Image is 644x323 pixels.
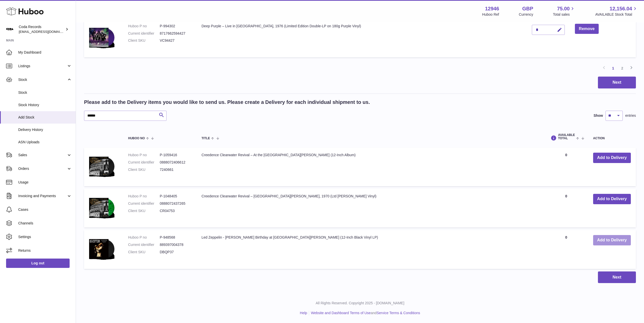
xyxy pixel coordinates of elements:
dd: VC94427 [160,38,191,43]
dd: CR04753 [160,209,191,213]
span: Total sales [553,12,575,17]
dd: 8717662594427 [160,31,191,36]
td: Creedence Clearwater Revival – [GEOGRAPHIC_DATA][PERSON_NAME], 1970 (Ltd [PERSON_NAME] Vinyl) [196,189,544,227]
a: 75.00 Total sales [553,5,575,17]
td: 0 [544,230,588,269]
span: Stock [18,90,72,95]
button: Add to Delivery [593,194,631,204]
img: Led Zeppelin - Jimmy Page Birthday at Royal Albert Hall (12-Inch Black Vinyl LP) [89,235,114,262]
a: Help [300,311,307,315]
span: entries [625,113,636,118]
li: and [309,311,420,315]
div: Huboo Ref [482,12,499,17]
span: [EMAIL_ADDRESS][DOMAIN_NAME] [19,30,74,34]
span: ASN Uploads [18,140,72,145]
span: Invoicing and Payments [18,194,67,198]
dd: P-1059416 [160,153,191,157]
dt: Huboo P no [128,153,160,157]
a: 1 [609,64,618,73]
dd: 0888072437265 [160,201,191,206]
button: Next [598,77,636,88]
dt: Huboo P no [128,24,160,29]
a: Service Terms & Conditions [377,311,420,315]
td: Creedence Clearwater Revival – At the [GEOGRAPHIC_DATA][PERSON_NAME] (12-Inch Album) [196,148,544,186]
span: Title [202,137,210,140]
span: Orders [18,166,67,171]
dt: Client SKU [128,209,160,213]
dt: Client SKU [128,250,160,255]
span: Stock History [18,103,72,107]
span: My Dashboard [18,50,72,55]
td: 0 [544,189,588,227]
span: Settings [18,235,72,239]
label: Show [594,113,603,118]
a: Website and Dashboard Terms of Use [311,311,371,315]
dt: Current identifier [128,31,160,36]
img: haz@pcatmedia.com [6,26,14,33]
img: Creedence Clearwater Revival – Royal Albert Hall, 1970 (Ltd Ed Marble Vinyl) [89,194,114,221]
strong: 12946 [485,5,499,12]
button: Remove [575,24,599,34]
dt: Huboo P no [128,194,160,199]
td: 0 [544,148,588,186]
span: 12,156.04 [610,5,632,12]
span: Listings [18,64,67,68]
dd: P-994302 [160,24,191,29]
dd: DBQP37 [160,250,191,255]
dt: Client SKU [128,38,160,43]
span: Channels [18,221,72,226]
dt: Current identifier [128,242,160,247]
p: All Rights Reserved. Copyright 2025 - [DOMAIN_NAME] [80,301,640,306]
span: Usage [18,180,72,185]
dt: Current identifier [128,201,160,206]
td: Deep Purple – Live in [GEOGRAPHIC_DATA], 1976 (Limited Edition Double-LP on 180g Purple Vinyl) [196,19,527,57]
img: Deep Purple – Live in Long Beach, 1976 (Limited Edition Double-LP on 180g Purple Vinyl) [89,24,114,51]
dd: 0888072406612 [160,160,191,165]
a: 2 [618,64,627,73]
span: Returns [18,248,72,253]
dt: Huboo P no [128,235,160,240]
span: AVAILABLE Stock Total [595,12,638,17]
span: Sales [18,153,67,157]
h2: Please add to the Delivery items you would like to send us. Please create a Delivery for each ind... [84,99,370,106]
dt: Client SKU [128,167,160,172]
button: Add to Delivery [593,153,631,163]
div: Currency [519,12,533,17]
span: Stock [18,77,67,82]
dd: P-1048405 [160,194,191,199]
span: Huboo no [128,137,145,140]
button: Add to Delivery [593,235,631,245]
dt: Current identifier [128,160,160,165]
div: Action [593,137,631,140]
div: Coda Records [19,25,64,34]
dd: 889397004378 [160,242,191,247]
td: Led Zeppelin - [PERSON_NAME] Birthday at [GEOGRAPHIC_DATA][PERSON_NAME] (12-Inch Black Vinyl LP) [196,230,544,269]
img: Creedence Clearwater Revival – At the Royal Albert Hall (12-Inch Album) [89,153,114,180]
span: AVAILABLE Total [558,133,575,140]
span: Add Stock [18,115,72,120]
button: Next [598,271,636,283]
strong: GBP [522,5,533,12]
span: Cases [18,207,72,212]
span: 75.00 [557,5,570,12]
dd: P-948568 [160,235,191,240]
a: 12,156.04 AVAILABLE Stock Total [595,5,638,17]
a: Log out [6,259,70,268]
span: Delivery History [18,127,72,132]
dd: 7240661 [160,167,191,172]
